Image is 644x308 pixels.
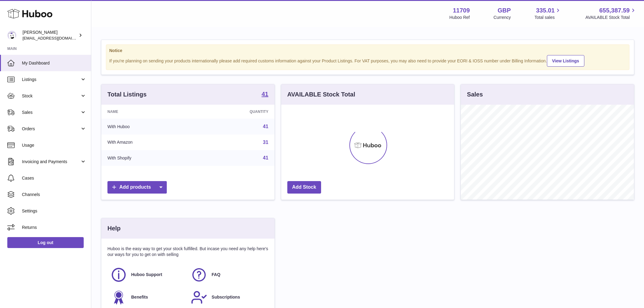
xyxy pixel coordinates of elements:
[261,91,268,97] strong: 41
[263,124,268,129] a: 41
[287,181,321,194] a: Add Stock
[585,6,637,20] a: 655,387.59 AVAILABLE Stock Total
[22,126,80,132] span: Orders
[261,91,268,98] a: 41
[101,135,196,150] td: With Amazon
[22,159,80,165] span: Invoicing and Payments
[22,77,80,82] span: Listings
[534,6,562,20] a: 335.01 Total sales
[536,6,555,15] span: 335.01
[107,246,268,257] p: Huboo is the easy way to get your stock fulfilled. But incase you need any help here's our ways f...
[22,175,86,181] span: Cases
[547,55,584,67] a: View Listings
[467,90,483,99] h3: Sales
[287,90,355,99] h3: AVAILABLE Stock Total
[107,90,147,99] h3: Total Listings
[109,48,626,54] strong: Notice
[109,54,626,67] div: If you're planning on sending your products internationally please add required customs informati...
[101,119,196,135] td: With Huboo
[22,142,86,148] span: Usage
[7,237,84,248] a: Log out
[22,225,86,230] span: Returns
[263,155,268,160] a: 41
[107,181,167,194] a: Add products
[101,105,196,119] th: Name
[599,6,630,15] span: 655,387.59
[22,60,86,66] span: My Dashboard
[23,36,89,40] span: [EMAIL_ADDRESS][DOMAIN_NAME]
[101,150,196,166] td: With Shopify
[22,208,86,214] span: Settings
[22,93,80,99] span: Stock
[196,105,274,119] th: Quantity
[22,192,86,198] span: Channels
[131,272,162,278] span: Huboo Support
[110,267,185,283] a: Huboo Support
[191,267,265,283] a: FAQ
[212,272,220,278] span: FAQ
[212,294,240,300] span: Subscriptions
[107,224,121,233] h3: Help
[494,15,511,20] div: Currency
[450,15,470,20] div: Huboo Ref
[23,30,77,41] div: [PERSON_NAME]
[7,31,16,40] img: internalAdmin-11709@internal.huboo.com
[453,6,470,15] strong: 11709
[110,289,185,306] a: Benefits
[534,15,562,20] span: Total sales
[22,110,80,115] span: Sales
[498,6,511,15] strong: GBP
[131,294,148,300] span: Benefits
[585,15,637,20] span: AVAILABLE Stock Total
[191,289,265,306] a: Subscriptions
[263,140,268,145] a: 31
